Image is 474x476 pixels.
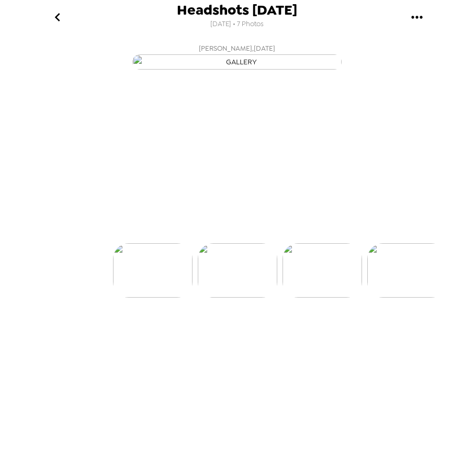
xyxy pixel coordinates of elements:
img: gallery [283,243,362,298]
span: [PERSON_NAME] , [DATE] [199,42,275,54]
img: gallery [367,243,447,298]
span: [DATE] • 7 Photos [210,17,264,31]
button: [PERSON_NAME],[DATE] [28,39,446,73]
img: gallery [113,243,193,298]
img: gallery [198,243,277,298]
span: Headshots [DATE] [177,3,297,17]
img: gallery [132,54,342,70]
